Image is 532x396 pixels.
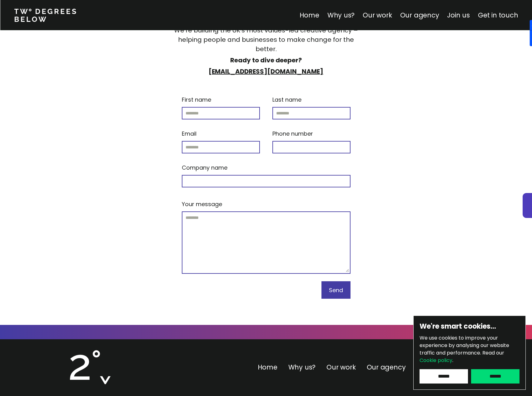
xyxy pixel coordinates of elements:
a: Our work [326,363,355,372]
input: Company name [182,175,351,187]
p: Last name [272,95,301,104]
h6: We're smart cookies… [420,322,520,331]
a: Our agency [400,11,439,20]
input: Phone number [272,141,351,153]
a: Our work [363,11,392,20]
p: Company name [182,163,227,172]
a: Cookie policy [420,357,452,364]
p: We use cookies to improve your experience by analysing our website traffic and performance. [420,334,520,364]
input: Last name [272,107,351,119]
a: Why us? [327,11,355,20]
input: Email [182,141,260,153]
input: First name [182,107,260,119]
a: Home [258,363,277,372]
p: We're building the UK's most values-led creative agency – helping people and businesses to make c... [168,26,364,54]
a: Home [299,11,319,20]
p: Phone number [272,129,313,138]
p: Your message [182,200,222,208]
textarea: Your message [182,211,351,274]
a: Get in touch [478,11,518,20]
p: First name [182,95,211,104]
button: Send [321,281,351,299]
strong: Ready to dive deeper? [230,56,302,65]
p: Email [182,129,196,138]
a: Our agency [367,363,406,372]
a: Why us? [288,363,316,372]
span: Send [329,286,343,294]
a: [EMAIL_ADDRESS][DOMAIN_NAME] [209,67,323,76]
span: Read our . [420,349,504,364]
a: Join us [447,11,470,20]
